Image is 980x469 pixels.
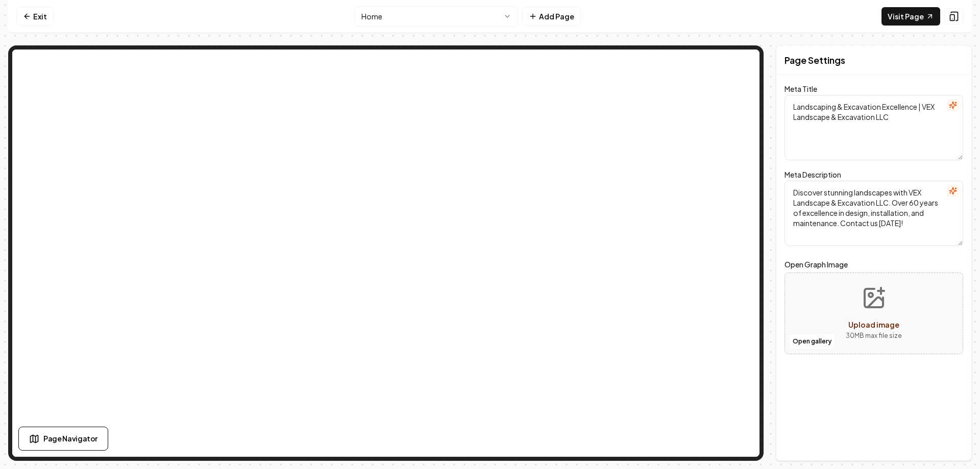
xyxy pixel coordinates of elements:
[43,433,97,444] span: Page Navigator
[785,84,817,93] label: Meta Title
[846,331,902,341] p: 30 MB max file size
[785,170,841,179] label: Meta Description
[785,258,963,270] label: Open Graph Image
[838,278,910,349] button: Upload image
[848,320,899,329] span: Upload image
[789,333,835,350] button: Open gallery
[16,7,54,26] a: Exit
[522,7,581,26] button: Add Page
[18,427,108,451] button: Page Navigator
[881,7,940,26] a: Visit Page
[785,53,845,67] h2: Page Settings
